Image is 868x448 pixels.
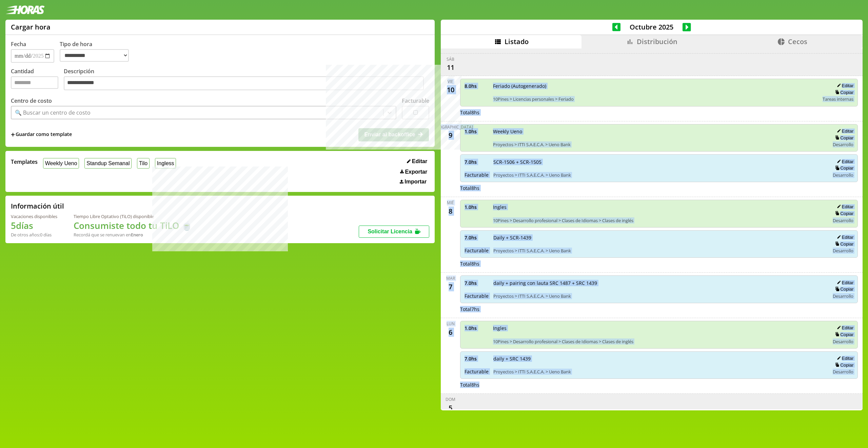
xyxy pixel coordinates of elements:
button: Tilo [137,158,150,169]
span: 1.0 hs [465,325,488,331]
label: Descripción [64,67,429,92]
span: 7.0 hs [465,280,489,286]
div: vie [448,79,453,84]
button: Editar [835,159,853,164]
button: Editar [835,280,853,286]
span: SCR-1506 + SCR-1505 [493,159,825,165]
div: De otros años: 0 días [11,232,57,238]
button: Exportar [398,169,429,175]
button: Weekly Ueno [43,158,79,169]
span: 7.0 hs [465,234,489,241]
h2: Información útil [11,201,64,211]
span: Facturable [465,293,489,299]
span: Proyectos > ITTI S.A.E.C.A. > Ueno Bank [493,172,825,178]
div: Total 7 hs [460,306,858,312]
div: Total 8 hs [460,109,858,116]
div: 10 [445,84,456,95]
label: Fecha [11,40,26,48]
span: 8.0 hs [465,83,488,89]
span: Cecos [788,37,807,46]
span: Proyectos > ITTI S.A.E.C.A. > Ueno Bank [493,141,825,148]
span: Editar [412,158,427,164]
span: Listado [505,37,529,46]
button: Editar [835,355,853,361]
div: sáb [447,56,454,62]
button: Editar [835,83,853,89]
span: Octubre 2025 [620,22,683,32]
div: dom [446,396,455,402]
div: lun [447,321,455,327]
label: Centro de costo [11,97,52,104]
div: scrollable content [441,48,863,409]
span: daily + SRC 1439 [493,355,825,362]
button: Copiar [833,332,853,337]
button: Copiar [833,286,853,292]
span: Templates [11,158,38,165]
div: mié [447,200,454,206]
span: Proyectos > ITTI S.A.E.C.A. > Ueno Bank [493,293,825,299]
div: Total 8 hs [460,260,858,267]
button: Copiar [833,135,853,141]
span: Solicitar Licencia [368,229,412,234]
button: Ingless [155,158,176,169]
span: Ingles [493,204,825,210]
div: 5 [445,402,456,413]
span: Feriado (Autogenerado) [493,83,818,89]
div: [DEMOGRAPHIC_DATA] [428,124,473,130]
span: Exportar [405,169,427,175]
select: Tipo de hora [60,49,129,62]
span: Desarrollo [833,172,853,178]
span: 7.0 hs [465,355,489,362]
button: Editar [835,234,853,240]
div: 8 [445,206,456,216]
span: Proyectos > ITTI S.A.E.C.A. > Ueno Bank [493,248,825,254]
span: Facturable [465,172,489,178]
div: Recordá que se renuevan en [74,232,192,238]
span: Importar [405,179,427,185]
button: Editar [405,158,429,165]
span: Desarrollo [833,141,853,148]
span: 10Pines > Desarrollo profesional > Clases de Idiomas > Clases de inglés [493,338,825,345]
span: Facturable [465,368,489,375]
button: Editar [835,128,853,134]
span: 10Pines > Desarrollo profesional > Clases de Idiomas > Clases de inglés [493,217,825,223]
span: Desarrollo [833,248,853,254]
span: + [11,131,15,138]
button: Copiar [833,165,853,171]
label: Tipo de hora [60,40,134,63]
div: 9 [445,130,456,141]
span: Tareas internas [823,96,853,102]
span: Proyectos > ITTI S.A.E.C.A. > Ueno Bank [493,369,825,375]
textarea: Descripción [64,76,424,91]
span: +Guardar como template [11,131,72,138]
span: Desarrollo [833,369,853,375]
label: Cantidad [11,67,64,92]
span: Daily + SCR-1439 [493,234,825,241]
span: Distribución [637,37,677,46]
input: Cantidad [11,76,58,89]
div: 6 [445,327,456,337]
span: Desarrollo [833,338,853,345]
button: Solicitar Licencia [359,226,429,238]
h1: Cargar hora [11,22,51,32]
div: 🔍 Buscar un centro de costo [15,109,91,116]
span: Weekly Ueno [493,128,825,135]
h1: 5 días [11,219,57,232]
div: mar [446,275,455,281]
span: 7.0 hs [465,159,489,165]
div: Total 8 hs [460,185,858,191]
img: logotipo [5,5,45,14]
span: 1.0 hs [465,204,488,210]
div: 7 [445,281,456,292]
span: Ingles [493,325,825,331]
span: daily + pairing con lauta SRC 1487 + SRC 1439 [493,280,825,286]
span: Desarrollo [833,217,853,223]
button: Copiar [833,362,853,368]
span: Facturable [465,247,489,254]
button: Copiar [833,90,853,95]
label: Facturable [402,97,429,104]
span: 1.0 hs [465,128,488,135]
div: Tiempo Libre Optativo (TiLO) disponible [74,213,192,219]
button: Standup Semanal [84,158,132,169]
span: 10Pines > Licencias personales > Feriado [493,96,818,102]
